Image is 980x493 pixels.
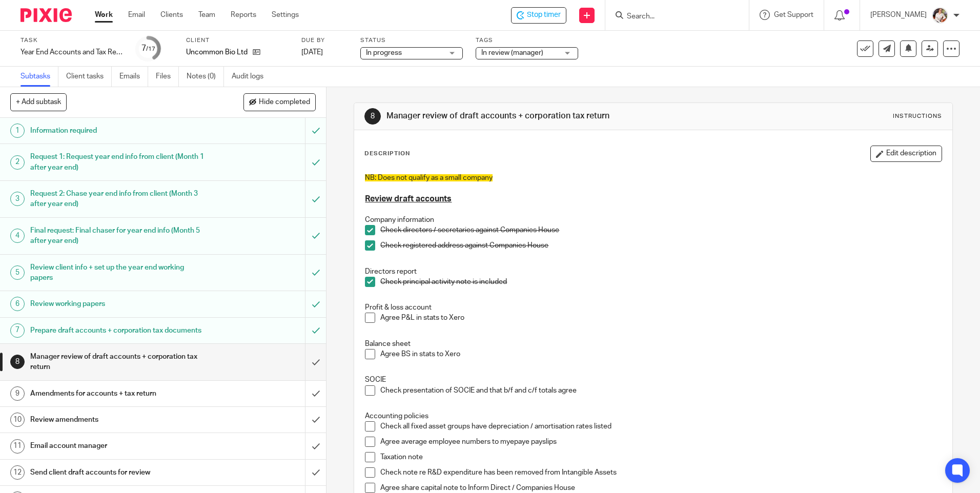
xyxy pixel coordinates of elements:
[380,452,941,462] p: Taxation note
[232,67,271,87] a: Audit logs
[364,150,410,158] p: Description
[301,36,348,45] label: Due by
[365,174,493,181] span: NB: Does not qualify as a small company
[932,7,948,24] img: Kayleigh%20Henson.jpeg
[128,10,145,20] a: Email
[10,355,25,369] div: 8
[366,49,402,56] span: In progress
[386,111,675,121] h1: Manager review of draft accounts + corporation tax return
[380,240,941,251] p: Check registered address against Companies House
[301,49,323,56] span: [DATE]
[870,146,942,162] button: Edit description
[198,10,215,20] a: Team
[30,412,207,427] h1: Review amendments
[30,123,207,138] h1: Information required
[10,229,25,243] div: 4
[30,386,207,401] h1: Amendments for accounts + tax return
[380,467,941,478] p: Check note re R&D expenditure has been removed from Intangible Assets
[626,12,718,22] input: Search
[95,10,113,20] a: Work
[527,10,561,20] span: Stop timer
[10,124,25,138] div: 1
[380,225,941,235] p: Check directors / secretaries against Companies House
[21,8,72,22] img: Pixie
[146,46,155,52] small: /17
[10,93,67,111] button: + Add subtask
[365,215,941,225] p: Company information
[160,10,183,20] a: Clients
[66,67,112,87] a: Client tasks
[272,10,299,20] a: Settings
[380,483,941,493] p: Agree share capital note to Inform Direct / Companies House
[380,421,941,432] p: Check all fixed asset groups have depreciation / amortisation rates listed
[141,43,155,54] div: 7
[893,112,942,120] div: Instructions
[380,349,941,359] p: Agree BS in stats to Xero
[21,36,123,45] label: Task
[30,260,207,286] h1: Review client info + set up the year end working papers
[360,36,463,45] label: Status
[365,266,941,277] p: Directors report
[870,10,927,20] p: [PERSON_NAME]
[10,297,25,311] div: 6
[380,437,941,447] p: Agree average employee numbers to myepaye payslips
[10,386,25,401] div: 9
[30,349,207,375] h1: Manager review of draft accounts + corporation tax return
[10,439,25,454] div: 11
[30,223,207,249] h1: Final request: Final chaser for year end info (Month 5 after year end)
[364,108,381,125] div: 8
[30,438,207,454] h1: Email account manager
[21,47,123,57] div: Year End Accounts and Tax Return
[10,323,25,338] div: 7
[30,296,207,312] h1: Review working papers
[365,302,941,313] p: Profit & loss account
[481,49,543,56] span: In review (manager)
[30,186,207,212] h1: Request 2: Chase year end info from client (Month 3 after year end)
[774,11,813,18] span: Get Support
[511,7,566,24] div: Uncommon Bio Ltd - Year End Accounts and Tax Return
[476,36,578,45] label: Tags
[380,385,941,396] p: Check presentation of SOCIE and that b/f and c/f totals agree
[231,10,256,20] a: Reports
[380,277,941,287] p: Check principal activity note is included
[365,411,941,421] p: Accounting policies
[365,195,452,203] u: Review draft accounts
[119,67,148,87] a: Emails
[30,323,207,338] h1: Prepare draft accounts + corporation tax documents
[30,149,207,175] h1: Request 1: Request year end info from client (Month 1 after year end)
[187,67,224,87] a: Notes (0)
[10,192,25,206] div: 3
[365,375,941,385] p: SOCIE
[186,47,248,57] p: Uncommon Bio Ltd
[10,413,25,427] div: 10
[21,67,58,87] a: Subtasks
[10,465,25,480] div: 12
[30,465,207,480] h1: Send client draft accounts for review
[10,155,25,170] div: 2
[10,265,25,280] div: 5
[365,339,941,349] p: Balance sheet
[186,36,289,45] label: Client
[156,67,179,87] a: Files
[259,98,310,107] span: Hide completed
[243,93,316,111] button: Hide completed
[380,313,941,323] p: Agree P&L in stats to Xero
